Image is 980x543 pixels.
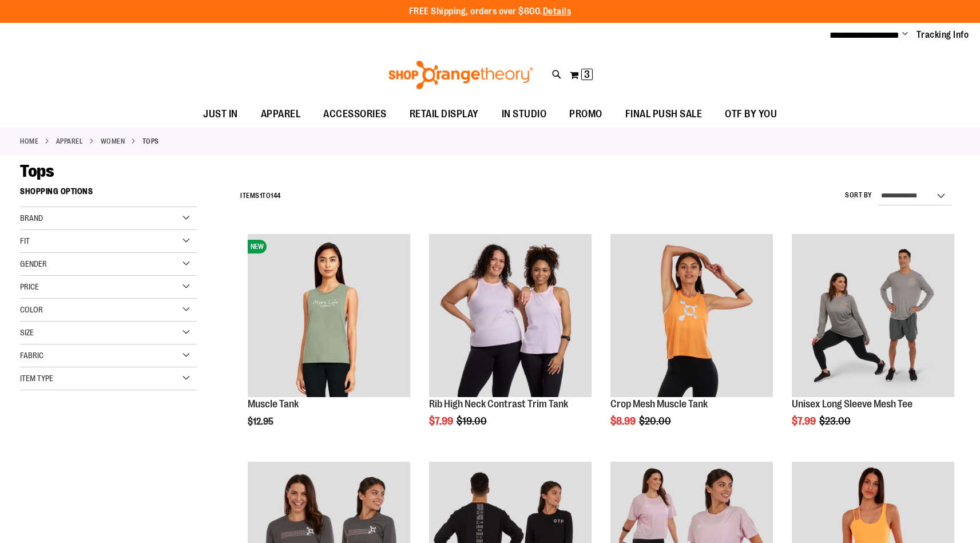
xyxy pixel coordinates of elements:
[902,29,908,41] button: Account menu
[410,101,479,127] span: RETAIL DISPLAY
[610,398,708,410] a: Crop Mesh Muscle Tank
[605,228,779,456] div: product
[792,234,954,397] img: Unisex Long Sleeve Mesh Tee primary image
[792,415,818,427] span: $7.99
[20,181,197,207] strong: Shopping Options
[429,415,455,427] span: $7.99
[203,101,238,127] span: JUST IN
[248,417,275,427] span: $12.95
[625,101,703,127] span: FINAL PUSH SALE
[429,234,592,397] img: Rib Tank w/ Contrast Binding primary image
[248,398,299,410] a: Muscle Tank
[610,234,773,397] img: Crop Mesh Muscle Tank primary image
[569,101,602,127] span: PROMO
[142,136,159,146] strong: Tops
[786,228,960,456] div: product
[20,136,38,146] a: Home
[610,415,637,427] span: $8.99
[20,351,43,360] span: Fabric
[610,234,773,398] a: Crop Mesh Muscle Tank primary image
[248,234,410,398] a: Muscle TankNEW
[248,234,410,397] img: Muscle Tank
[409,5,572,18] p: FREE Shipping, orders over $600.
[20,328,34,337] span: Size
[584,69,590,80] span: 3
[260,192,263,200] span: 1
[20,236,30,245] span: Fit
[261,101,301,127] span: APPAREL
[423,228,597,456] div: product
[20,374,53,383] span: Item Type
[725,101,777,127] span: OTF BY YOU
[845,191,872,200] label: Sort By
[248,240,267,253] span: NEW
[502,101,547,127] span: IN STUDIO
[240,187,281,205] h2: Items to
[916,29,969,41] a: Tracking Info
[457,415,489,427] span: $19.00
[819,415,852,427] span: $23.00
[543,6,572,17] a: Details
[639,415,673,427] span: $20.00
[387,61,535,89] img: Shop Orangetheory
[429,234,592,398] a: Rib Tank w/ Contrast Binding primary image
[20,282,39,291] span: Price
[56,136,84,146] a: APPAREL
[792,234,954,398] a: Unisex Long Sleeve Mesh Tee primary image
[429,398,568,410] a: Rib High Neck Contrast Trim Tank
[101,136,125,146] a: WOMEN
[242,228,416,456] div: product
[20,213,43,223] span: Brand
[20,305,43,314] span: Color
[792,398,912,410] a: Unisex Long Sleeve Mesh Tee
[271,192,281,200] span: 144
[20,161,54,181] span: Tops
[323,101,387,127] span: ACCESSORIES
[20,259,47,268] span: Gender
